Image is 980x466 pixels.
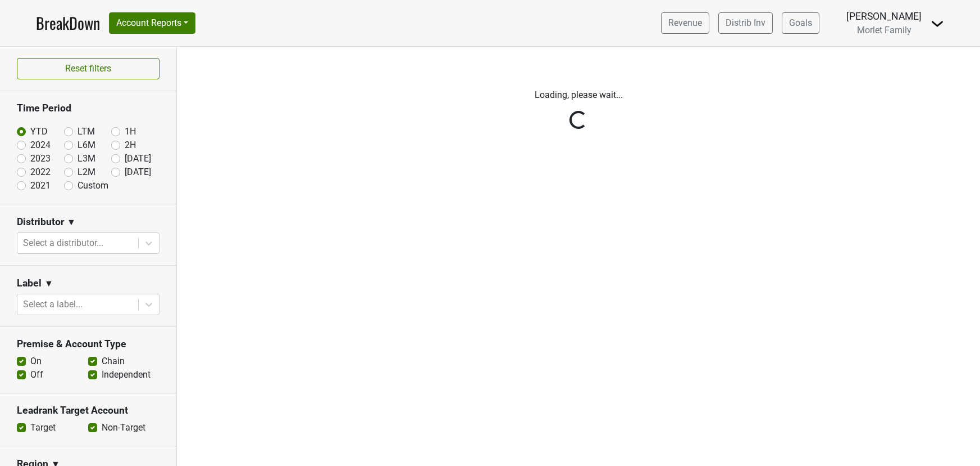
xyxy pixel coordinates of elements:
a: BreakDown [36,11,100,35]
button: Account Reports [109,12,195,34]
p: Loading, please wait... [267,88,890,102]
div: [PERSON_NAME] [846,9,922,24]
span: Morlet Family [857,25,911,35]
img: Dropdown Menu [931,17,944,30]
a: Goals [782,12,819,34]
a: Distrib Inv [718,12,773,34]
a: Revenue [661,12,709,34]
